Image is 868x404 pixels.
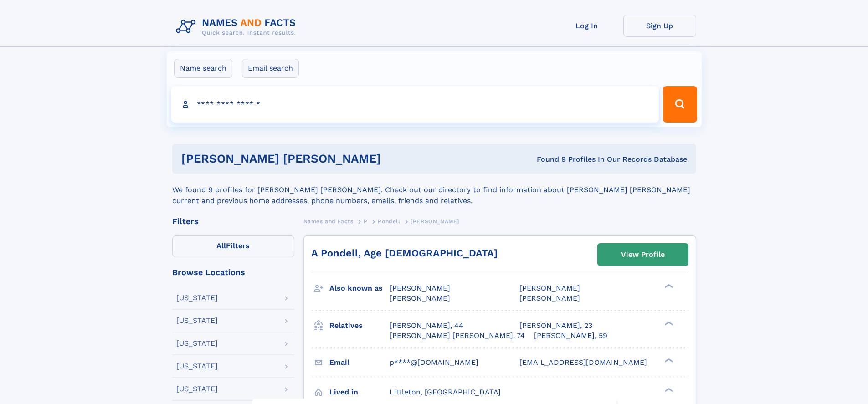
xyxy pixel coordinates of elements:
[171,86,659,123] input: search input
[216,241,226,250] span: All
[176,340,218,347] div: [US_STATE]
[411,218,459,225] span: [PERSON_NAME]
[329,355,390,370] h3: Email
[663,320,673,326] div: ❯
[172,235,294,257] label: Filters
[623,15,696,37] a: Sign Up
[364,215,368,227] a: P
[311,247,498,259] a: A Pondell, Age [DEMOGRAPHIC_DATA]
[172,268,294,276] div: Browse Locations
[176,317,218,324] div: [US_STATE]
[176,294,218,302] div: [US_STATE]
[390,388,501,396] span: Littleton, [GEOGRAPHIC_DATA]
[663,357,673,363] div: ❯
[303,215,354,227] a: Names and Facts
[242,59,299,78] label: Email search
[176,385,218,393] div: [US_STATE]
[172,15,303,39] img: Logo Names and Facts
[459,154,687,164] div: Found 9 Profiles In Our Records Database
[176,363,218,370] div: [US_STATE]
[181,153,459,164] h1: [PERSON_NAME] [PERSON_NAME]
[621,244,665,265] div: View Profile
[329,384,390,400] h3: Lived in
[378,215,400,227] a: Pondell
[519,284,580,292] span: [PERSON_NAME]
[519,321,592,331] a: [PERSON_NAME], 23
[534,331,607,341] a: [PERSON_NAME], 59
[663,387,673,393] div: ❯
[174,59,232,78] label: Name search
[663,86,697,123] button: Search Button
[172,174,696,206] div: We found 9 profiles for [PERSON_NAME] [PERSON_NAME]. Check out our directory to find information ...
[519,294,580,302] span: [PERSON_NAME]
[329,318,390,333] h3: Relatives
[550,15,623,37] a: Log In
[390,321,463,331] a: [PERSON_NAME], 44
[329,281,390,296] h3: Also known as
[390,331,525,341] a: [PERSON_NAME] [PERSON_NAME], 74
[390,284,450,292] span: [PERSON_NAME]
[598,244,688,266] a: View Profile
[663,283,673,289] div: ❯
[519,358,647,367] span: [EMAIL_ADDRESS][DOMAIN_NAME]
[378,218,400,225] span: Pondell
[172,217,294,225] div: Filters
[390,294,450,302] span: [PERSON_NAME]
[364,218,368,225] span: P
